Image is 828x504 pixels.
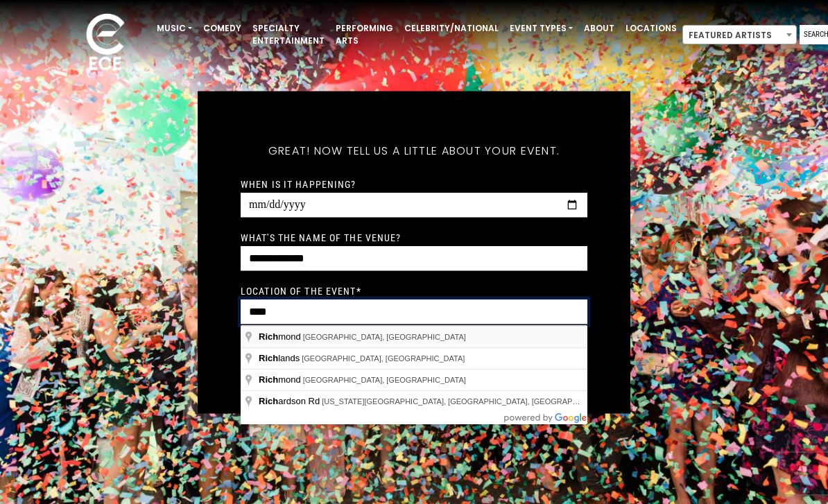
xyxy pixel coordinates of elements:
[303,376,466,384] span: [GEOGRAPHIC_DATA], [GEOGRAPHIC_DATA]
[683,26,796,45] span: Featured Artists
[259,396,322,406] span: ardson Rd
[241,231,401,243] label: What's the name of the venue?
[259,374,278,385] span: Rich
[259,331,278,342] span: Rich
[302,354,465,363] span: [GEOGRAPHIC_DATA], [GEOGRAPHIC_DATA]
[330,17,399,53] a: Performing Arts
[259,331,303,342] span: mond
[151,17,198,40] a: Music
[198,17,247,40] a: Comedy
[504,17,578,40] a: Event Types
[241,177,356,190] label: When is it happening?
[241,284,361,297] label: Location of the event
[620,17,682,40] a: Locations
[241,125,587,175] h5: Great! Now tell us a little about your event.
[682,25,797,44] span: Featured Artists
[259,353,302,363] span: lands
[322,397,611,406] span: [US_STATE][GEOGRAPHIC_DATA], [GEOGRAPHIC_DATA], [GEOGRAPHIC_DATA]
[71,10,140,77] img: ece_new_logo_whitev2-1.png
[259,353,278,363] span: Rich
[247,17,330,53] a: Specialty Entertainment
[259,374,303,385] span: mond
[399,17,504,40] a: Celebrity/National
[303,333,466,341] span: [GEOGRAPHIC_DATA], [GEOGRAPHIC_DATA]
[259,396,278,406] span: Rich
[578,17,620,40] a: About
